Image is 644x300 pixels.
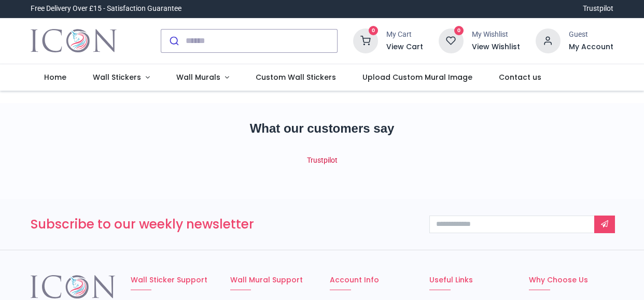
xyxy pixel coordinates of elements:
[31,26,116,55] a: Logo of Icon Wall Stickers
[31,120,613,137] h2: What our customers say
[386,42,423,52] a: View Cart
[176,72,220,82] span: Wall Murals
[439,36,464,44] a: 0
[353,36,378,44] a: 0
[131,275,215,285] h6: Wall Sticker Support
[583,4,613,14] a: Trustpilot
[80,64,163,91] a: Wall Stickers
[93,72,141,82] span: Wall Stickers
[529,275,613,285] h6: Why Choose Us
[454,26,464,36] sup: 0
[44,72,66,82] span: Home
[307,156,338,164] a: Trustpilot
[330,275,414,285] h6: Account Info
[163,64,242,91] a: Wall Murals
[230,275,314,285] h6: Wall Mural Support
[472,42,520,52] a: View Wishlist
[569,30,613,40] div: Guest
[31,4,181,14] div: Free Delivery Over £15 - Satisfaction Guarantee
[472,30,520,40] div: My Wishlist
[31,216,414,233] h3: Subscribe to our weekly newsletter
[386,30,423,40] div: My Cart
[31,26,116,55] img: Icon Wall Stickers
[569,42,613,52] a: My Account
[362,72,472,82] span: Upload Custom Mural Image
[369,26,379,36] sup: 0
[161,30,186,52] button: Submit
[429,275,513,285] h6: Useful Links
[499,72,541,82] span: Contact us
[256,72,336,82] span: Custom Wall Stickers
